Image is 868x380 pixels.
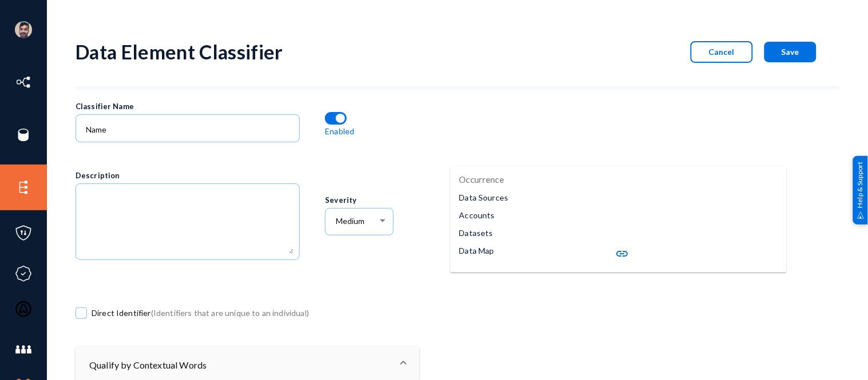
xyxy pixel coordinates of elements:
img: icon-elements.svg [15,179,32,196]
span: Cancel [709,47,735,57]
img: icon-policies.svg [15,225,32,242]
input: Name [86,125,294,135]
mat-icon: link [616,247,629,261]
p: Accounts [459,209,495,221]
img: icon-inventory.svg [15,74,32,91]
span: Direct Identifier [92,305,309,322]
button: Cancel [691,41,753,63]
img: icon-members.svg [15,341,32,358]
span: Save [782,47,799,57]
div: Description [76,170,324,182]
p: Occurrence [459,173,505,186]
p: Data Map [459,245,494,257]
div: Data Element Classifier [76,40,283,63]
span: (Identifiers that are unique to an individual) [151,308,309,318]
div: Classifier Name [76,101,324,113]
img: icon-compliance.svg [15,265,32,282]
img: ACg8ocK1ZkZ6gbMmCU1AeqPIsBvrTWeY1xNXvgxNjkUXxjcqAiPEIvU=s96-c [15,21,32,38]
p: Datasets [459,227,493,239]
p: Data Sources [459,191,509,203]
span: Medium [336,217,364,226]
button: Save [764,42,817,62]
div: Help & Support [853,155,868,224]
mat-panel-title: Qualify by Contextual Words [89,358,392,372]
img: icon-oauth.svg [15,301,32,318]
p: Enabled [325,125,354,137]
img: help_support.svg [857,211,865,219]
img: icon-sources.svg [15,126,32,143]
div: Severity [325,195,437,206]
